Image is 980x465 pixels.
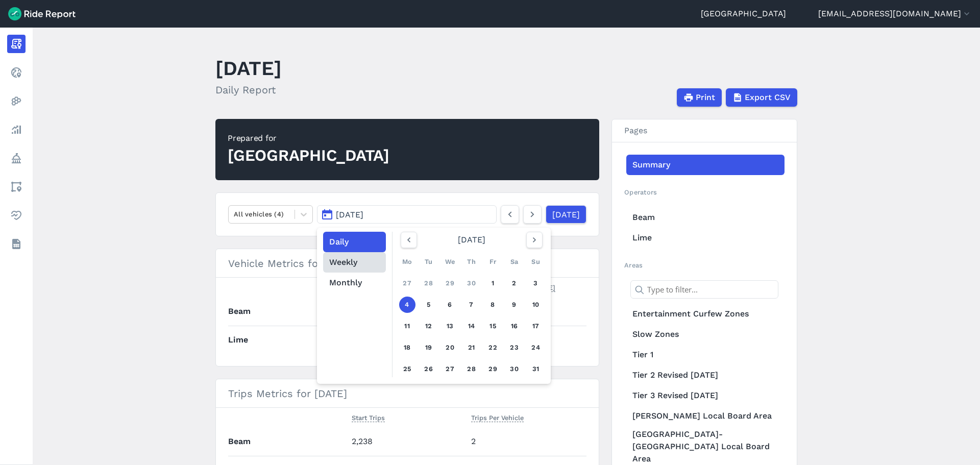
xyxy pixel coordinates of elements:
a: 6 [442,297,458,313]
div: Su [528,254,544,270]
a: 29 [485,361,501,377]
a: 24 [528,339,544,356]
a: 2 [506,275,523,291]
a: 10 [528,297,544,313]
a: Beam [626,207,785,228]
a: [GEOGRAPHIC_DATA] [701,8,786,20]
a: 25 [399,361,415,377]
div: [DATE] [397,232,547,248]
div: Th [463,254,480,270]
a: 27 [442,361,458,377]
a: Datasets [7,235,26,253]
a: 28 [421,275,437,291]
a: 11 [399,318,415,334]
a: 22 [485,339,501,356]
a: 15 [485,318,501,334]
a: Realtime [7,63,26,82]
h2: Daily Report [215,82,282,97]
td: 2,238 [348,428,467,456]
div: Fr [485,254,501,270]
a: Tier 2 Revised [DATE] [626,365,785,385]
h2: Areas [624,260,785,270]
a: 8 [485,297,501,313]
a: 26 [421,361,437,377]
div: Sa [506,254,523,270]
a: 7 [463,297,480,313]
input: Type to filter... [630,280,778,299]
a: 30 [463,275,480,291]
a: Policy [7,149,26,167]
button: Trips Per Vehicle [471,412,524,424]
a: Analyze [7,120,26,139]
a: 20 [442,339,458,356]
h3: Trips Metrics for [DATE] [216,379,599,408]
h2: Operators [624,187,785,197]
a: Areas [7,178,26,196]
th: Beam [228,298,318,326]
div: [GEOGRAPHIC_DATA] [228,144,389,167]
h1: [DATE] [215,54,282,82]
a: [PERSON_NAME] Local Board Area [626,406,785,426]
button: Start Trips [352,412,385,424]
a: Summary [626,155,785,175]
a: 16 [506,318,523,334]
a: Lime [626,228,785,248]
a: 4 [399,297,415,313]
a: 29 [442,275,458,291]
a: 12 [421,318,437,334]
a: 21 [463,339,480,356]
a: 19 [421,339,437,356]
a: 13 [442,318,458,334]
a: Health [7,206,26,225]
td: 2 [467,428,586,456]
a: Entertainment Curfew Zones [626,304,785,324]
a: 31 [528,361,544,377]
a: 27 [399,275,415,291]
a: Tier 1 [626,345,785,365]
th: Lime [228,326,318,354]
a: 28 [463,361,480,377]
span: Start Trips [352,412,385,422]
th: Beam [228,428,348,456]
button: [DATE] [317,205,497,224]
button: Print [677,88,722,107]
button: Daily [323,232,386,252]
button: Weekly [323,252,386,273]
span: Print [696,91,715,104]
div: Tu [421,254,437,270]
div: We [442,254,458,270]
img: Ride Report [8,7,76,20]
span: Export CSV [745,91,791,104]
h3: Pages [612,119,797,142]
a: 30 [506,361,523,377]
a: 3 [528,275,544,291]
a: Tier 3 Revised [DATE] [626,385,785,406]
a: 18 [399,339,415,356]
a: [DATE] [546,205,586,224]
div: Prepared for [228,132,389,144]
div: Mo [399,254,415,270]
a: 14 [463,318,480,334]
button: Monthly [323,273,386,293]
a: 17 [528,318,544,334]
button: Export CSV [726,88,797,107]
a: 9 [506,297,523,313]
a: 5 [421,297,437,313]
span: [DATE] [336,210,363,219]
button: [EMAIL_ADDRESS][DOMAIN_NAME] [818,8,972,20]
h3: Vehicle Metrics for [DATE] [216,249,599,278]
a: 23 [506,339,523,356]
a: Report [7,35,26,53]
span: Trips Per Vehicle [471,412,524,422]
a: Heatmaps [7,92,26,110]
a: 1 [485,275,501,291]
a: Slow Zones [626,324,785,345]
